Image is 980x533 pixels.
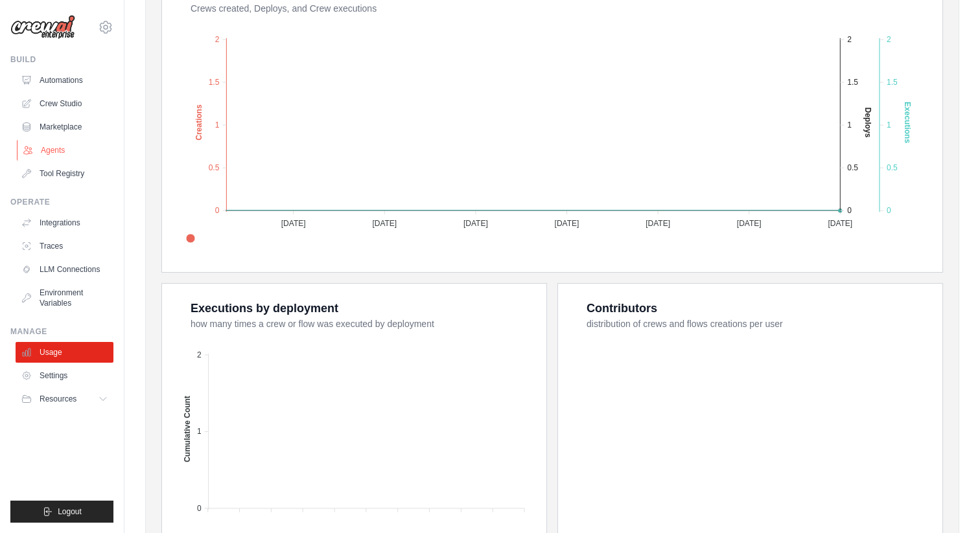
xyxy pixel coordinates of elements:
tspan: 1.5 [847,78,858,87]
div: Manage [10,326,113,337]
tspan: 1 [847,120,852,130]
tspan: [DATE] [555,219,579,228]
a: Marketplace [16,117,113,137]
tspan: 0 [197,504,202,513]
tspan: 1 [197,427,202,436]
tspan: 0 [887,206,891,215]
tspan: 1.5 [209,78,220,87]
tspan: 2 [847,35,852,44]
tspan: [DATE] [463,219,488,228]
tspan: 1.5 [887,78,898,87]
img: Logo [10,15,75,40]
tspan: [DATE] [281,219,306,228]
div: Contributors [587,299,657,317]
span: Logout [58,506,82,517]
text: Cumulative Count [183,396,192,462]
tspan: 0 [215,206,220,215]
tspan: 1 [887,120,891,130]
a: Integrations [16,212,113,233]
a: Settings [16,365,113,386]
button: Logout [10,501,113,523]
a: LLM Connections [16,259,113,280]
dt: Crews created, Deploys, and Crew executions [191,2,927,15]
span: Resources [40,394,76,404]
text: Executions [903,102,912,143]
a: Usage [16,342,113,363]
dt: how many times a crew or flow was executed by deployment [191,317,531,330]
tspan: 0.5 [847,163,858,172]
a: Crew Studio [16,93,113,114]
tspan: [DATE] [372,219,397,228]
div: Build [10,54,113,65]
a: Tool Registry [16,163,113,184]
tspan: 0 [847,206,852,215]
iframe: Chat Widget [915,471,980,533]
a: Agents [17,140,115,161]
a: Traces [16,236,113,256]
tspan: [DATE] [646,219,670,228]
div: Executions by deployment [191,299,338,317]
dt: distribution of crews and flows creations per user [587,317,927,330]
tspan: 2 [215,35,220,44]
text: Deploys [863,108,872,138]
tspan: 1 [215,120,220,130]
tspan: 2 [197,350,202,359]
tspan: 0.5 [209,163,220,172]
tspan: 2 [887,35,891,44]
a: Automations [16,70,113,91]
tspan: [DATE] [737,219,762,228]
tspan: [DATE] [828,219,852,228]
div: Operate [10,197,113,207]
a: Environment Variables [16,282,113,313]
tspan: 0.5 [887,163,898,172]
button: Resources [16,389,113,409]
text: Creations [194,104,204,141]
